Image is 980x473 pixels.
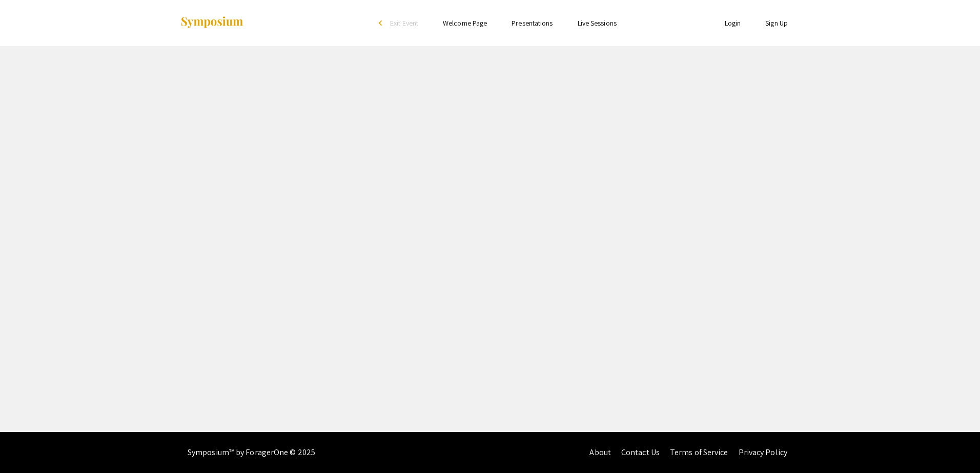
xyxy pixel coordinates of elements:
div: Symposium™ by ForagerOne © 2025 [188,432,315,473]
span: Exit Event [390,18,418,28]
a: Login [725,18,741,28]
a: Presentations [512,18,553,28]
img: Symposium by ForagerOne [180,16,244,30]
a: Welcome Page [443,18,487,28]
div: arrow_back_ios [379,20,385,26]
a: Live Sessions [578,18,617,28]
a: Terms of Service [670,447,728,458]
a: About [589,447,611,458]
a: Contact Us [621,447,660,458]
a: Privacy Policy [739,447,787,458]
a: Sign Up [765,18,788,28]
